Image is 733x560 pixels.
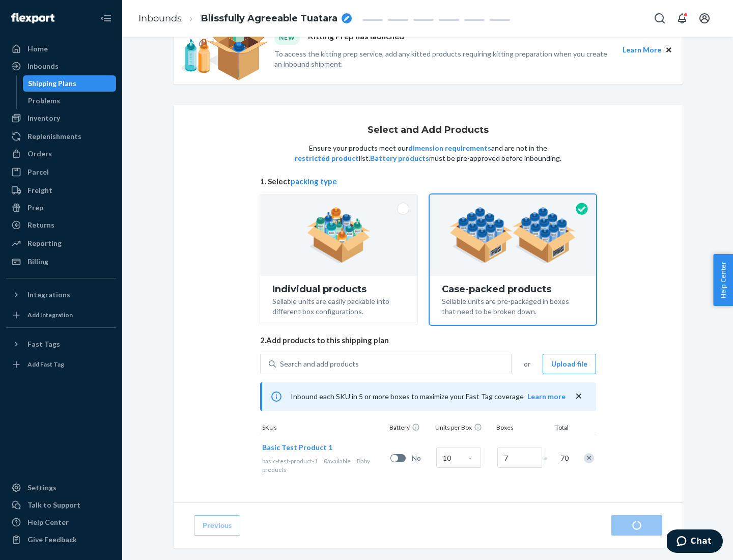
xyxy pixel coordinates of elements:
[272,294,405,317] div: Sellable units are easily packable into different box configurations.
[27,131,81,142] div: Replenishments
[527,391,566,402] button: Learn more
[96,8,116,29] button: Close Navigation
[442,284,584,294] div: Case-packed products
[6,356,116,373] a: Add Fast Tag
[27,500,80,510] div: Talk to Support
[27,185,52,195] div: Freight
[497,447,542,468] input: Number of boxes
[23,75,117,92] a: Shipping Plans
[260,382,596,411] div: Inbound each SKU in 5 or more boxes to maximize your Fast Tag coverage
[11,13,54,23] img: Flexport logo
[274,49,613,69] p: To access the kitting prep service, add any kitted products requiring kitting preparation when yo...
[667,529,723,555] iframe: Opens a widget where you can chat to one of our agents
[23,93,117,109] a: Problems
[6,128,116,145] a: Replenishments
[6,287,116,303] button: Integrations
[584,453,594,463] div: Remove Item
[307,207,371,263] img: individual-pack.facf35554cb0f1810c75b2bd6df2d64e.png
[272,284,405,294] div: Individual products
[694,8,715,29] button: Open account menu
[6,58,116,74] a: Inbounds
[368,125,489,135] h1: Select and Add Products
[6,307,116,323] a: Add Integration
[260,423,387,434] div: SKUs
[27,311,73,319] div: Add Integration
[262,457,318,465] span: basic-test-product-1
[494,423,545,434] div: Boxes
[262,442,332,453] button: Basic Test Product 1
[260,335,596,346] span: 2. Add products to this shipping plan
[291,176,337,187] button: packing type
[324,457,351,465] span: 0 available
[262,457,386,474] div: Baby products
[545,423,571,434] div: Total
[130,4,360,34] ol: breadcrumbs
[6,514,116,530] a: Help Center
[650,8,670,29] button: Open Search Box
[27,203,43,213] div: Prep
[28,78,76,89] div: Shipping Plans
[6,146,116,162] a: Orders
[543,354,596,374] button: Upload file
[27,44,48,54] div: Home
[27,535,77,545] div: Give Feedback
[27,483,57,493] div: Settings
[27,360,64,369] div: Add Fast Tag
[280,359,359,369] div: Search and add products
[27,61,59,71] div: Inbounds
[274,31,300,44] div: NEW
[672,8,692,29] button: Open notifications
[433,423,494,434] div: Units per Box
[6,41,116,57] a: Home
[6,336,116,352] button: Fast Tags
[6,200,116,216] a: Prep
[623,44,661,55] button: Learn More
[574,391,584,402] button: close
[6,182,116,199] a: Freight
[27,220,54,230] div: Returns
[408,143,491,153] button: dimension requirements
[449,207,576,263] img: case-pack.59cecea509d18c883b923b81aeac6d0b.png
[543,453,553,463] span: =
[370,153,429,163] button: Battery products
[412,453,432,463] span: No
[6,110,116,126] a: Inventory
[6,235,116,251] a: Reporting
[27,149,52,159] div: Orders
[6,254,116,270] a: Billing
[6,480,116,496] a: Settings
[6,217,116,233] a: Returns
[524,359,530,369] span: or
[558,453,569,463] span: 70
[27,167,49,177] div: Parcel
[138,13,182,24] a: Inbounds
[27,517,69,527] div: Help Center
[201,12,337,25] span: Blissfully Agreeable Tuatara
[6,497,116,513] button: Talk to Support
[260,176,596,187] span: 1. Select
[295,153,359,163] button: restricted product
[6,531,116,548] button: Give Feedback
[28,96,60,106] div: Problems
[194,515,240,536] button: Previous
[27,257,48,267] div: Billing
[442,294,584,317] div: Sellable units are pre-packaged in boxes that need to be broken down.
[262,443,332,452] span: Basic Test Product 1
[27,290,70,300] div: Integrations
[27,339,60,349] div: Fast Tags
[387,423,433,434] div: Battery
[308,31,404,44] p: Kitting Prep has launched
[436,447,481,468] input: Case Quantity
[27,238,62,248] div: Reporting
[663,44,674,55] button: Close
[27,113,60,123] div: Inventory
[713,254,733,306] button: Help Center
[294,143,562,163] p: Ensure your products meet our and are not in the list. must be pre-approved before inbounding.
[6,164,116,180] a: Parcel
